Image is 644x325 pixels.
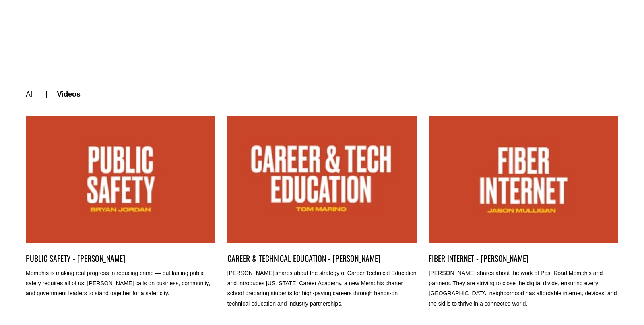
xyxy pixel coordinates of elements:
[429,116,618,243] a: FIBER INTERNET - JASON MULLIGAN
[26,253,215,264] a: PUBLIC SAFETY - [PERSON_NAME]
[26,268,215,299] p: Memphis is making real progress in reducing crime — but lasting public safety requires all of us....
[429,253,618,264] a: FIBER INTERNET - [PERSON_NAME]
[26,90,34,98] a: All
[26,116,215,243] a: PUBLIC SAFETY - BRYAN JORDAN
[227,268,417,309] p: [PERSON_NAME] shares about the strategy of Career Technical Education and introduces [US_STATE] C...
[227,253,417,264] a: CAREER & TECHNICAL EDUCATION - [PERSON_NAME]
[57,90,80,98] a: Videos
[227,116,417,243] a: CAREER & TECHNICAL EDUCATION - TOM MARINO
[26,66,618,122] nav: categories
[45,90,47,98] span: |
[429,268,618,309] p: [PERSON_NAME] shares about the work of Post Road Memphis and partners. They are striving to close...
